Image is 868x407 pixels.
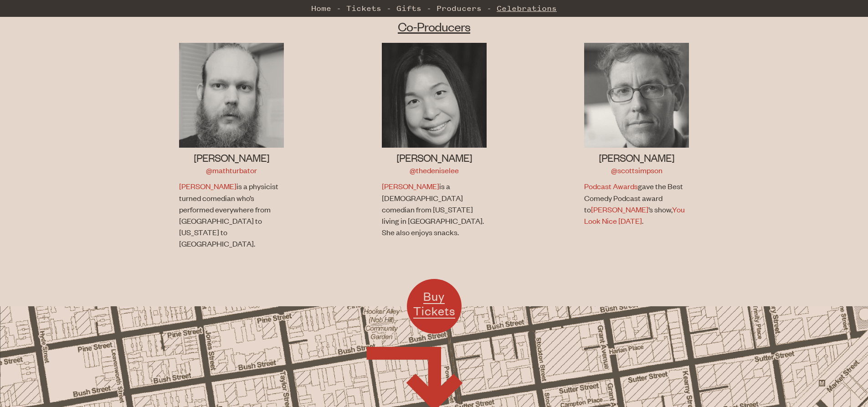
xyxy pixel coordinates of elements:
h3: [PERSON_NAME] [179,150,284,165]
a: Buy Tickets [407,279,462,334]
p: is a physicist turned comedian who’s performed everywhere from [GEOGRAPHIC_DATA] to [US_STATE] to... [179,180,282,249]
a: [PERSON_NAME] [179,181,236,191]
p: is a [DEMOGRAPHIC_DATA] comedian from [US_STATE] living in [GEOGRAPHIC_DATA]. She also enjoys sna... [382,180,484,238]
span: Buy Tickets [413,289,455,318]
p: gave the Best Comedy Podcast award to ’s show, . [584,180,687,227]
a: @thedeniselee [410,165,459,175]
a: @scottsimpson [611,165,663,175]
a: [PERSON_NAME] [591,204,648,214]
img: Jon Allen [179,43,284,148]
a: Podcast Awards [584,181,638,191]
img: Denise Lee [382,43,487,148]
h2: Co-Producers [130,18,738,35]
a: @mathturbator [206,165,257,175]
a: [PERSON_NAME] [382,181,439,191]
h3: [PERSON_NAME] [382,150,487,165]
h3: [PERSON_NAME] [584,150,689,165]
img: Scott Simpson [584,43,689,148]
a: You Look Nice [DATE] [584,204,685,226]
